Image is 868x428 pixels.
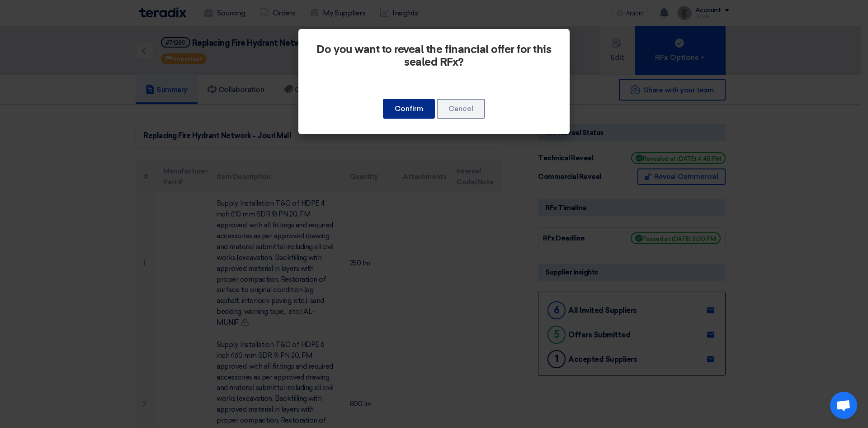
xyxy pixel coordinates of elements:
[395,104,423,113] font: Confirm
[830,392,857,419] div: Open chat
[437,99,485,119] button: Cancel
[383,99,435,119] button: Confirm
[448,104,473,113] font: Cancel
[316,44,551,68] font: Do you want to reveal the financial offer for this sealed RFx?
